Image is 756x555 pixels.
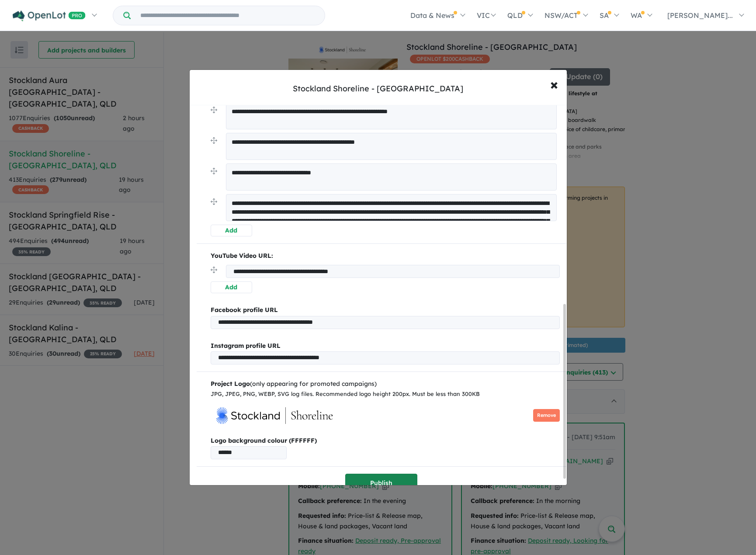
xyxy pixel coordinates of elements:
[211,389,560,399] div: JPG, JPEG, PNG, WEBP, SVG log files. Recommended logo height 200px. Must be less than 300KB
[211,380,250,388] b: Project Logo
[211,137,217,144] img: drag.svg
[132,6,323,25] input: Try estate name, suburb, builder or developer
[550,75,558,94] span: ×
[211,342,281,350] b: Instagram profile URL
[667,11,733,20] span: [PERSON_NAME]...
[13,10,86,21] img: Openlot PRO Logo White
[211,198,217,205] img: drag.svg
[211,306,278,314] b: Facebook profile URL
[211,379,560,389] div: (only appearing for promoted campaigns)
[211,251,560,261] p: YouTube Video URL:
[211,281,253,293] button: Add
[345,474,417,493] button: Publish
[211,267,217,273] img: drag.svg
[211,107,217,113] img: drag.svg
[211,225,253,236] button: Add
[211,436,560,446] b: Logo background colour (FFFFFF)
[293,83,463,94] div: Stockland Shoreline - [GEOGRAPHIC_DATA]
[211,168,217,174] img: drag.svg
[211,402,342,429] img: Stockland%20Shoreline%20-%20Redland%20Bay___1742954899.jpg
[533,409,560,422] button: Remove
